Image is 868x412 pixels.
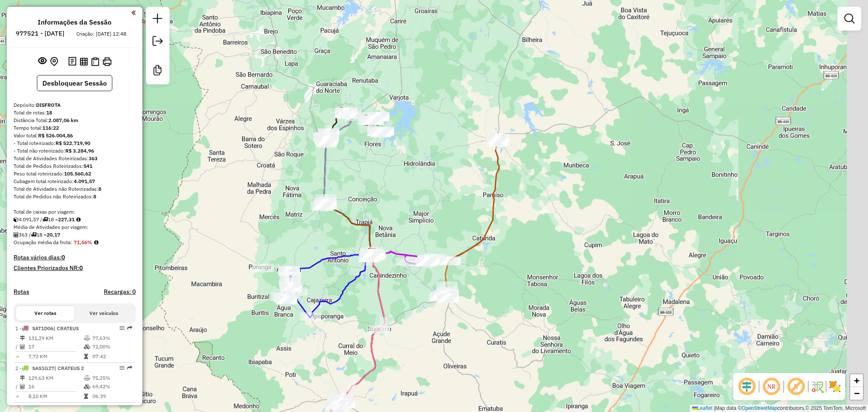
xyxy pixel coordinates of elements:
div: Atividade não roteirizada - MERC. O MAURICIO [361,251,382,260]
td: / [15,382,19,391]
div: Média de Atividades por viagem: [14,223,136,231]
h4: Clientes Priorizados NR: [14,264,136,272]
i: Cubagem total roteirizado [14,217,19,222]
div: Total de Atividades Roteirizadas: [14,155,136,162]
button: Ver veículos [75,306,133,320]
img: Fluxo de ruas [810,380,824,393]
i: Total de Atividades [20,384,25,389]
h4: Recargas: 0 [104,288,136,295]
div: Total de Pedidos não Roteirizados: [14,193,136,200]
div: Atividade não roteirizada - LIDER MERCANTIL [360,252,381,260]
a: Clique aqui para minimizar o painel [131,8,136,17]
td: 07:42 [92,352,132,361]
span: SAS1G27 [32,365,54,371]
div: Distância Total: [14,117,136,124]
strong: R$ 526.004,86 [38,132,73,139]
img: DISFROTA [367,248,378,259]
div: Map data © contributors,© 2025 TomTom, Microsoft [690,405,868,412]
div: Atividade não roteirizada - DISFROTA [361,249,382,257]
em: Rota exportada [127,405,132,410]
h6: 977521 - [DATE] [16,30,64,37]
button: Exibir sessão original [36,55,48,68]
i: Distância Total [20,376,25,381]
button: Desbloquear Sessão [37,75,112,91]
td: = [15,392,19,401]
em: Rota exportada [127,326,132,331]
span: Ocultar deslocamento [737,376,757,397]
div: 4.091,57 / 18 = [14,216,136,223]
a: Exibir filtros [841,10,858,27]
i: Meta Caixas/viagem: 1,00 Diferença: 226,31 [76,217,81,222]
i: % de utilização do peso [84,336,90,341]
strong: 4.091,57 [74,178,95,184]
em: Rota exportada [127,365,132,370]
td: = [15,352,19,361]
span: Exibir rótulo [786,376,806,397]
div: Criação: [DATE] 12:48 [73,30,130,38]
button: Visualizar relatório de Roteirização [78,56,89,67]
i: Tempo total em rota [84,394,88,399]
strong: 8 [93,193,96,200]
i: Distância Total [20,336,25,341]
td: 16 [28,382,83,391]
i: Tempo total em rota [84,354,88,359]
strong: R$ 522.719,90 [56,140,90,146]
span: | CRATEUS 2 [54,365,84,371]
em: Média calculada utilizando a maior ocupação (%Peso ou %Cubagem) de cada rota da sessão. Rotas cro... [94,240,98,245]
span: 3 - [15,405,84,411]
td: 17 [28,342,83,351]
div: Total de caixas por viagem: [14,208,136,216]
strong: R$ 3.284,96 [65,148,94,154]
span: Ocupação média da frota: [14,239,72,245]
span: | CRATEUS 3 [54,405,84,411]
i: % de utilização da cubagem [84,384,90,389]
strong: 227,31 [58,216,75,223]
strong: 2.087,06 km [48,117,78,123]
i: Total de Atividades [14,232,19,237]
img: Exibir/Ocultar setores [828,380,842,393]
div: Atividade não roteirizada - POSTO LIMA [253,264,274,272]
strong: 541 [83,163,92,169]
a: Criar modelo [149,62,166,81]
div: Cubagem total roteirizado: [14,178,136,185]
div: Atividade não roteirizada - H HIPER POVAO [487,136,508,144]
strong: 8 [98,186,101,192]
i: % de utilização da cubagem [84,344,90,349]
strong: 0 [79,264,83,272]
div: Peso total roteirizado: [14,170,136,178]
strong: 105.560,62 [64,170,91,177]
td: 8,10 KM [28,392,83,401]
h4: Rotas vários dias: [14,254,136,261]
i: Total de rotas [31,232,36,237]
button: Imprimir Rotas [101,56,113,68]
div: Atividade não roteirizada - BAR TEIXEIRA [360,251,381,259]
div: Total de Pedidos Roteirizados: [14,162,136,170]
span: + [854,375,860,386]
strong: 0 [61,253,65,261]
td: / [15,342,19,351]
td: 77,63% [92,334,132,342]
td: 129,63 KM [28,374,83,382]
strong: DISFROTA [36,102,61,108]
i: Total de Atividades [20,344,25,349]
div: Total de rotas: [14,109,136,117]
span: | CRATEUS [53,325,79,331]
td: 7,72 KM [28,352,83,361]
span: | [714,405,715,411]
strong: 71,56% [74,239,92,245]
i: Total de rotas [42,217,48,222]
i: % de utilização do peso [84,376,90,381]
button: Logs desbloquear sessão [67,55,78,68]
strong: 363 [89,155,97,161]
td: 72,00% [92,342,132,351]
strong: 18 [46,109,52,116]
button: Visualizar Romaneio [89,56,101,68]
em: Opções [120,405,125,410]
div: Depósito: [14,101,136,109]
span: OSV3E95 [32,405,54,411]
a: OpenStreetMap [742,405,778,411]
td: 69,42% [92,382,132,391]
a: Nova sessão e pesquisa [149,10,166,29]
a: Zoom in [850,374,863,387]
a: Exportar sessão [149,33,166,52]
